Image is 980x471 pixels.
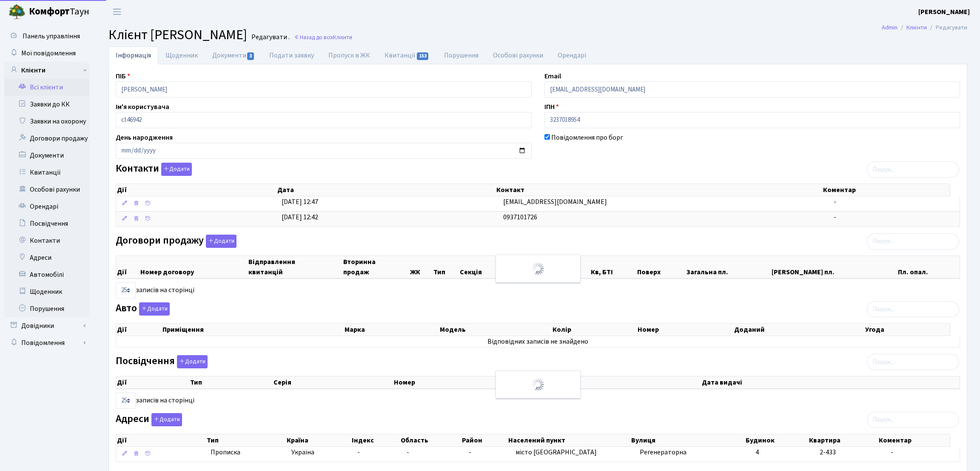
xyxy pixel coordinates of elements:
[248,256,342,278] th: Відправлення квитанцій
[4,181,89,198] a: Особові рахунки
[116,336,960,348] td: Відповідних записів не знайдено
[4,164,89,181] a: Квитанції
[189,376,273,388] th: Тип
[116,413,182,426] label: Адреси
[4,113,89,130] a: Заявки на охорону
[869,19,980,37] nav: breadcrumb
[116,434,206,446] th: Дії
[531,378,545,391] img: Обробка...
[701,376,960,388] th: Дата видачі
[4,28,89,45] a: Панель управління
[211,448,240,457] span: Прописка
[867,233,959,250] input: Пошук...
[820,448,836,457] span: 2-433
[630,434,745,446] th: Вулиця
[486,46,550,64] a: Особові рахунки
[273,376,393,388] th: Серія
[409,256,433,278] th: ЖК
[834,197,836,207] span: -
[149,411,182,426] a: Додати
[745,434,808,446] th: Будинок
[357,448,360,457] span: -
[503,213,537,222] span: 0937101726
[9,3,26,20] img: logo.png
[4,130,89,147] a: Договори продажу
[808,434,878,446] th: Квартира
[206,235,236,248] button: Договори продажу
[204,233,236,248] a: Додати
[137,301,170,316] a: Додати
[4,79,89,96] a: Всі клієнти
[177,355,208,368] button: Посвідчення
[507,434,630,446] th: Населений пункт
[116,302,170,316] label: Авто
[4,300,89,317] a: Порушення
[400,434,461,446] th: Область
[4,283,89,300] a: Щоденник
[108,46,158,64] a: Інформація
[461,434,507,446] th: Район
[636,256,685,278] th: Поверх
[321,46,377,64] a: Пропуск в ЖК
[4,62,89,79] a: Клієнти
[891,448,893,457] span: -
[29,5,89,19] span: Таун
[439,324,552,336] th: Модель
[437,46,486,64] a: Порушення
[927,23,967,32] li: Редагувати
[344,324,439,336] th: Марка
[116,235,236,248] label: Договори продажу
[29,5,70,18] b: Комфорт
[21,49,76,58] span: Мої повідомлення
[23,32,80,41] span: Панель управління
[822,184,950,196] th: Коментар
[864,324,950,336] th: Угода
[106,5,128,19] button: Переключити навігацію
[116,102,169,112] label: Ім'я користувача
[503,197,607,207] span: [EMAIL_ADDRESS][DOMAIN_NAME]
[433,256,459,278] th: Тип
[867,161,959,178] input: Пошук...
[116,282,136,299] select: записів на сторінці
[351,434,400,446] th: Індекс
[206,434,286,446] th: Тип
[531,262,545,276] img: Обробка...
[161,163,192,176] button: Контакти
[4,147,89,164] a: Документи
[4,232,89,249] a: Контакти
[247,52,254,60] span: 3
[867,412,959,428] input: Пошук...
[116,393,194,409] label: записів на сторінці
[544,102,559,112] label: ІПН
[294,33,352,41] a: Назад до всіхКлієнти
[175,354,208,369] a: Додати
[4,198,89,215] a: Орендарі
[116,132,173,143] label: День народження
[262,46,321,64] a: Подати заявку
[282,213,318,222] span: [DATE] 12:42
[151,413,182,426] button: Адреси
[342,256,409,278] th: Вторинна продаж
[918,7,970,17] a: [PERSON_NAME]
[637,324,733,336] th: Номер
[377,46,436,64] a: Квитанції
[162,324,344,336] th: Приміщення
[771,256,897,278] th: [PERSON_NAME] пл.
[4,96,89,113] a: Заявки до КК
[205,46,262,64] a: Документи
[4,334,89,351] a: Повідомлення
[834,213,836,222] span: -
[139,302,170,316] button: Авто
[282,197,318,207] span: [DATE] 12:47
[4,215,89,232] a: Посвідчення
[116,282,194,299] label: записів на сторінці
[140,256,248,278] th: Номер договору
[590,256,637,278] th: Кв, БТІ
[116,256,140,278] th: Дії
[116,184,276,196] th: Дії
[469,448,471,457] span: -
[4,45,89,62] a: Мої повідомлення
[407,448,409,457] span: -
[867,354,959,370] input: Пошук...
